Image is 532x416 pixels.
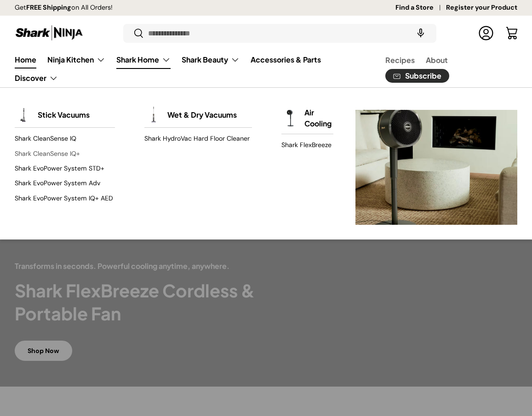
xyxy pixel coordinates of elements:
[406,23,435,43] speech-search-button: Search by voice
[42,51,111,69] summary: Ninja Kitchen
[426,51,448,69] a: About
[363,51,517,87] nav: Secondary
[251,51,321,68] a: Accessories & Parts
[395,3,446,13] a: Find a Store
[15,51,363,87] nav: Primary
[15,3,113,13] p: Get on All Orders!
[26,3,71,11] strong: FREE Shipping
[385,51,415,69] a: Recipes
[9,69,63,87] summary: Discover
[385,69,449,83] a: Subscribe
[111,51,176,69] summary: Shark Home
[176,51,245,69] summary: Shark Beauty
[15,24,84,42] img: Shark Ninja Philippines
[405,72,441,80] span: Subscribe
[446,3,517,13] a: Register your Product
[15,51,36,68] a: Home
